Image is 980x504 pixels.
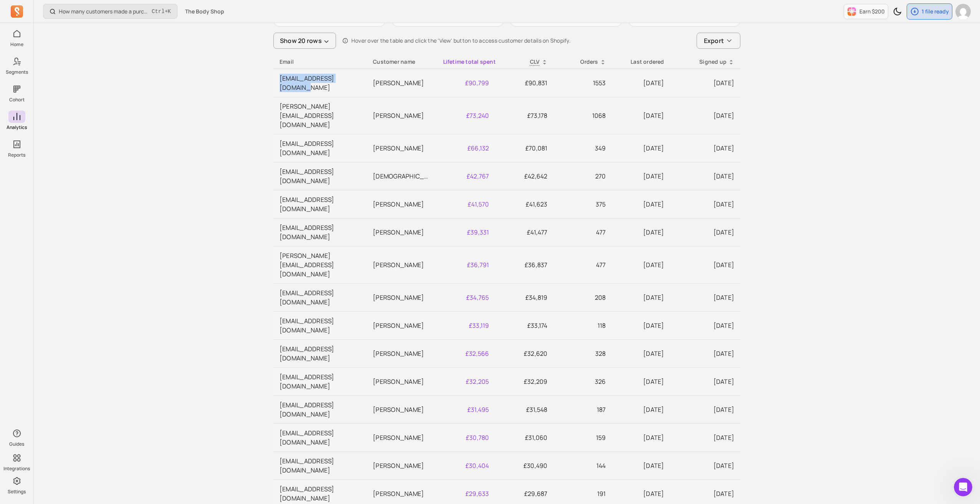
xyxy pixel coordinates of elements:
[677,321,734,330] p: [DATE]
[437,218,495,246] td: £39,331
[273,368,367,396] td: [EMAIL_ADDRESS][DOMAIN_NAME]
[554,218,612,246] td: 477
[618,489,664,498] p: [DATE]
[437,312,495,340] td: £33,119
[495,69,554,97] td: £90,831
[677,405,734,414] p: [DATE]
[618,58,664,66] div: Last ordered
[437,452,495,480] td: £30,404
[273,218,367,246] td: [EMAIL_ADDRESS][DOMAIN_NAME]
[273,452,367,480] td: [EMAIL_ADDRESS][DOMAIN_NAME]
[560,58,606,66] div: Orders
[373,58,430,66] p: Customer name
[618,349,664,358] p: [DATE]
[554,340,612,368] td: 328
[6,69,28,75] p: Segments
[677,144,734,153] p: [DATE]
[704,36,724,45] span: Export
[922,8,949,15] p: 1 file ready
[373,293,430,302] p: [PERSON_NAME]
[677,228,734,237] p: [DATE]
[495,312,554,340] td: £33,174
[273,134,367,162] td: [EMAIL_ADDRESS][DOMAIN_NAME]
[373,349,430,358] p: [PERSON_NAME]
[373,461,430,470] p: [PERSON_NAME]
[273,312,367,340] td: [EMAIL_ADDRESS][DOMAIN_NAME]
[907,3,952,20] button: 1 file ready
[495,396,554,424] td: £31,548
[437,396,495,424] td: £31,495
[373,260,430,269] p: [PERSON_NAME]
[373,489,430,498] p: [PERSON_NAME]
[273,340,367,368] td: [EMAIL_ADDRESS][DOMAIN_NAME]
[618,405,664,414] p: [DATE]
[677,433,734,442] p: [DATE]
[273,246,367,284] td: [PERSON_NAME][EMAIL_ADDRESS][DOMAIN_NAME]
[351,37,571,45] p: Hover over the table and click the 'View' button to access customer details on Shopify.
[9,97,25,103] p: Cohort
[273,424,367,452] td: [EMAIL_ADDRESS][DOMAIN_NAME]
[618,377,664,386] p: [DATE]
[618,111,664,120] p: [DATE]
[697,33,740,49] button: Export
[495,218,554,246] td: £41,477
[618,200,664,209] p: [DATE]
[554,312,612,340] td: 118
[495,424,554,452] td: £31,060
[273,190,367,218] td: [EMAIL_ADDRESS][DOMAIN_NAME]
[373,200,430,209] p: [PERSON_NAME]
[168,8,171,15] kbd: K
[437,246,495,284] td: £36,791
[495,134,554,162] td: £70,081
[677,377,734,386] p: [DATE]
[955,4,971,19] img: avatar
[890,4,905,19] button: Toggle dark mode
[373,405,430,414] p: [PERSON_NAME]
[618,293,664,302] p: [DATE]
[495,190,554,218] td: £41,623
[373,228,430,237] p: [PERSON_NAME]
[677,58,734,66] div: Signed up
[437,340,495,368] td: £32,566
[9,441,24,447] p: Guides
[373,144,430,153] p: [PERSON_NAME]
[8,426,25,449] button: Guides
[373,377,430,386] p: [PERSON_NAME]
[618,461,664,470] p: [DATE]
[618,228,664,237] p: [DATE]
[10,41,23,48] p: Home
[8,489,26,495] p: Settings
[273,396,367,424] td: [EMAIL_ADDRESS][DOMAIN_NAME]
[677,461,734,470] p: [DATE]
[554,452,612,480] td: 144
[677,78,734,88] p: [DATE]
[373,172,430,181] p: [DEMOGRAPHIC_DATA][PERSON_NAME] Bin [PERSON_NAME]
[554,284,612,312] td: 208
[8,152,25,158] p: Reports
[530,58,540,65] span: CLV
[7,124,27,131] p: Analytics
[437,134,495,162] td: £66,132
[373,321,430,330] p: [PERSON_NAME]
[437,368,495,396] td: £32,205
[495,340,554,368] td: £32,620
[437,69,495,97] td: £90,799
[554,424,612,452] td: 159
[554,97,612,134] td: 1068
[844,4,888,19] button: Earn $200
[43,4,177,19] button: How many customers made a purchase in the last 30/60/90 days?Ctrl+K
[495,368,554,396] td: £32,209
[618,260,664,269] p: [DATE]
[437,284,495,312] td: £34,765
[273,97,367,134] td: [PERSON_NAME][EMAIL_ADDRESS][DOMAIN_NAME]
[273,284,367,312] td: [EMAIL_ADDRESS][DOMAIN_NAME]
[554,368,612,396] td: 326
[677,111,734,120] p: [DATE]
[554,190,612,218] td: 375
[495,97,554,134] td: £73,178
[59,8,149,15] p: How many customers made a purchase in the last 30/60/90 days?
[437,162,495,190] td: £42,767
[273,162,367,190] td: [EMAIL_ADDRESS][DOMAIN_NAME]
[859,8,885,15] p: Earn $200
[954,478,972,496] iframe: Intercom live chat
